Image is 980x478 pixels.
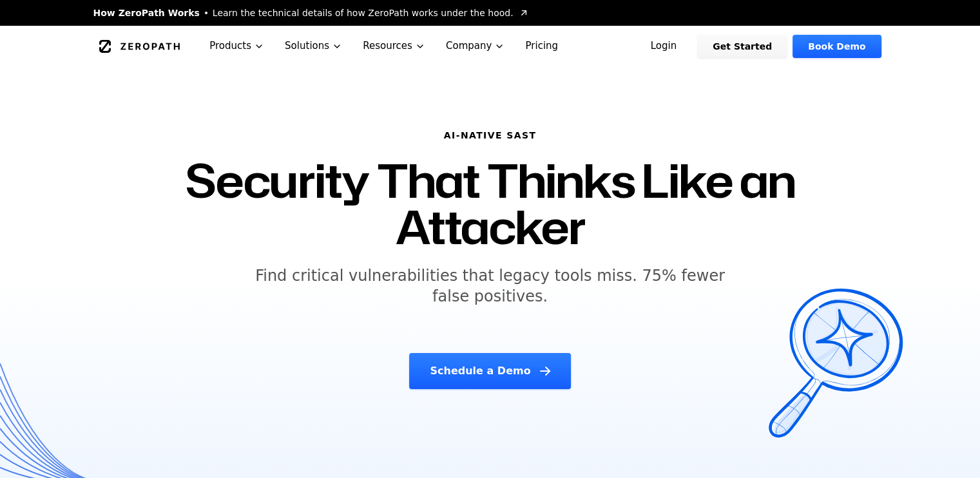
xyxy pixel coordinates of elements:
[436,26,515,66] button: Company
[697,35,787,58] a: Get Started
[274,26,352,66] button: Solutions
[409,353,570,389] a: Schedule a Demo
[78,26,903,66] nav: Global
[176,157,805,250] h1: Security That Thinks Like an Attacker
[515,26,568,66] a: Pricing
[243,265,738,307] h5: Find critical vulnerabilities that legacy tools miss. 75% fewer false positives.
[176,129,805,142] h6: AI-NATIVE SAST
[793,35,881,58] a: Book Demo
[93,6,200,19] span: How ZeroPath Works
[352,26,436,66] button: Resources
[199,26,274,66] button: Products
[635,35,693,58] a: Login
[213,6,514,19] span: Learn the technical details of how ZeroPath works under the hood.
[93,6,529,19] a: How ZeroPath WorksLearn the technical details of how ZeroPath works under the hood.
